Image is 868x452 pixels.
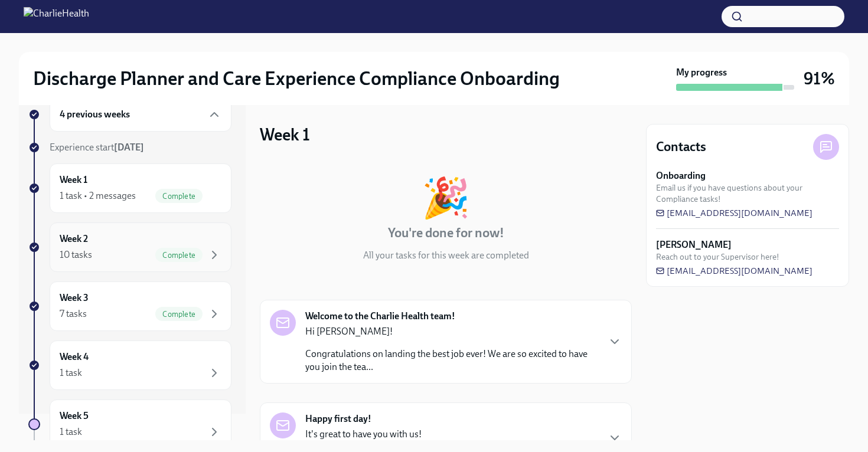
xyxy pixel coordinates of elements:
h6: 4 previous weeks [60,108,130,121]
h6: Week 2 [60,232,88,245]
h6: Week 3 [60,291,89,304]
a: Experience start[DATE] [28,141,231,154]
div: 4 previous weeks [50,97,231,132]
strong: [DATE] [114,142,144,153]
p: It's great to have you with us! [305,428,565,441]
strong: [PERSON_NAME] [656,238,732,251]
strong: Happy first day! [305,412,371,425]
h6: Week 5 [60,410,89,422]
h3: 91% [804,68,835,89]
a: Week 210 tasksComplete [28,222,231,272]
div: 1 task • 2 messages [60,189,136,202]
span: Email us if you have questions about your Compliance tasks! [656,182,839,205]
span: Complete [155,192,203,201]
span: Complete [155,310,203,319]
span: Reach out to your Supervisor here! [656,251,779,263]
span: Complete [155,251,203,260]
div: 7 tasks [60,307,87,320]
strong: My progress [676,66,727,79]
h4: You're done for now! [388,224,504,242]
h6: Week 4 [60,351,89,363]
strong: Welcome to the Charlie Health team! [305,310,455,323]
span: Experience start [50,142,144,153]
p: Hi [PERSON_NAME]! [305,325,598,338]
a: [EMAIL_ADDRESS][DOMAIN_NAME] [656,265,812,277]
a: Week 51 task [28,399,231,449]
h2: Discharge Planner and Care Experience Compliance Onboarding [33,67,560,90]
strong: Onboarding [656,169,706,182]
h3: Week 1 [260,124,310,145]
div: 10 tasks [60,248,92,261]
img: CharlieHealth [24,7,89,26]
a: Week 11 task • 2 messagesComplete [28,163,231,213]
div: 1 task [60,425,82,438]
a: [EMAIL_ADDRESS][DOMAIN_NAME] [656,207,812,219]
p: All your tasks for this week are completed [363,249,529,262]
h6: Week 1 [60,173,87,186]
h4: Contacts [656,138,706,156]
div: 1 task [60,366,82,379]
a: Week 41 task [28,340,231,390]
a: Week 37 tasksComplete [28,281,231,331]
div: 🎉 [422,178,470,217]
p: Congratulations on landing the best job ever! We are so excited to have you join the tea... [305,348,598,374]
